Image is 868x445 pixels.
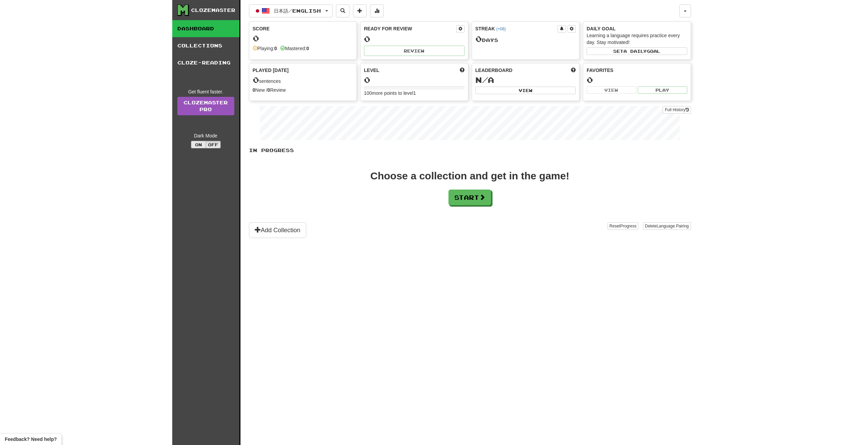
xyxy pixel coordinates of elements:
[657,224,689,228] span: Language Pairing
[267,87,270,93] strong: 0
[663,106,691,114] button: Full History
[364,46,465,56] button: Review
[274,46,277,51] strong: 0
[5,436,57,443] span: Open feedback widget
[253,76,353,85] div: sentences
[364,25,456,32] div: Ready for Review
[638,86,687,94] button: Play
[587,47,687,55] button: Seta dailygoal
[607,222,638,230] button: ResetProgress
[206,141,221,148] button: Off
[587,32,687,46] div: Learning a language requires practice every day. Stay motivated!
[172,20,239,37] a: Dashboard
[475,67,513,74] span: Leaderboard
[353,4,367,17] button: Add sentence to collection
[280,45,309,52] div: Mastered:
[249,222,306,238] button: Add Collection
[620,224,636,228] span: Progress
[177,132,234,139] div: Dark Mode
[177,88,234,95] div: Get fluent faster.
[623,49,647,54] span: a daily
[172,37,239,54] a: Collections
[249,4,333,17] button: 日本語/English
[571,67,576,74] span: This week in points, UTC
[274,8,321,14] span: 日本語 / English
[460,67,465,74] span: Score more points to level up
[587,67,687,74] div: Favorites
[191,7,235,14] div: Clozemaster
[253,67,289,74] span: Played [DATE]
[370,171,569,181] div: Choose a collection and get in the game!
[253,87,255,93] strong: 0
[496,27,506,31] a: (+08)
[249,147,691,154] p: In Progress
[587,86,636,94] button: View
[475,35,576,44] div: Day s
[253,25,353,32] div: Score
[253,75,259,85] span: 0
[253,45,277,52] div: Playing:
[475,34,482,44] span: 0
[364,76,465,84] div: 0
[253,34,353,43] div: 0
[336,4,350,17] button: Search sentences
[643,222,691,230] button: DeleteLanguage Pairing
[475,25,558,32] div: Streak
[191,141,206,148] button: On
[364,67,379,74] span: Level
[306,46,309,51] strong: 0
[587,76,687,84] div: 0
[475,75,494,85] span: N/A
[448,190,491,205] button: Start
[370,4,384,17] button: More stats
[587,25,687,32] div: Daily Goal
[177,97,234,115] a: ClozemasterPro
[475,87,576,94] button: View
[364,35,465,43] div: 0
[172,54,239,71] a: Cloze-Reading
[253,87,353,93] div: New / Review
[364,90,465,97] div: 100 more points to level 1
